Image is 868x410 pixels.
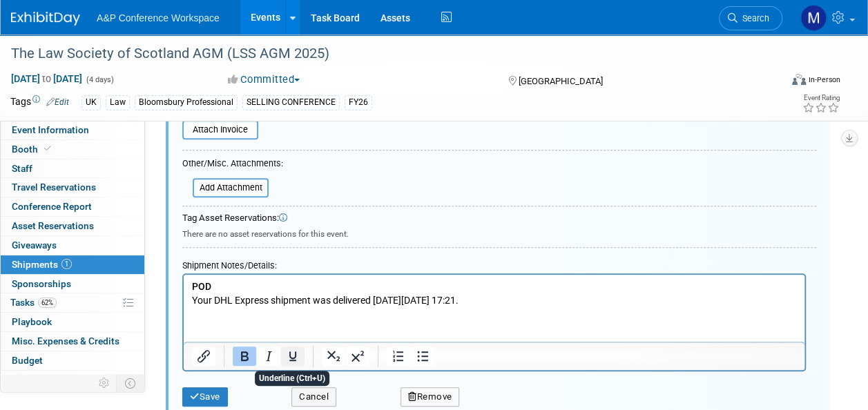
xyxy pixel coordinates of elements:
a: Conference Report [1,197,144,216]
span: Playbook [12,316,52,327]
div: Tag Asset Reservations: [182,212,816,225]
span: Travel Reservations [12,182,96,193]
td: Toggle Event Tabs [117,374,145,392]
span: Booth [12,144,54,155]
span: Sponsorships [12,278,71,289]
a: Staff [1,159,144,178]
span: [GEOGRAPHIC_DATA] [519,76,603,86]
div: In-Person [808,75,840,85]
span: Event Information [12,124,89,135]
span: 1 [61,259,72,269]
div: The Law Society of Scotland AGM (LSS AGM 2025) [6,41,769,66]
button: Numbered list [387,346,410,366]
a: Asset Reservations [1,217,144,235]
div: UK [81,95,101,110]
a: Tasks62% [1,293,144,312]
a: Search [719,6,782,30]
a: Booth [1,140,144,159]
button: Superscript [346,346,369,366]
span: Giveaways [12,240,57,251]
div: Law [106,95,130,110]
div: Bloomsbury Professional [135,95,238,110]
img: ExhibitDay [11,12,80,26]
a: Event Information [1,121,144,139]
button: Remove [401,387,460,407]
a: Shipments1 [1,255,144,274]
span: Search [737,13,769,23]
button: Save [182,387,228,407]
a: Misc. Expenses & Credits [1,332,144,351]
a: Playbook [1,313,144,331]
div: Shipment Notes/Details: [182,253,806,273]
button: Bullet list [411,346,434,366]
span: (4 days) [85,75,114,84]
span: Misc. Expenses & Credits [12,335,119,346]
td: Personalize Event Tab Strip [93,374,117,392]
i: Booth reservation complete [44,145,51,153]
span: Shipments [12,259,72,270]
button: Italic [257,346,280,366]
img: Matt Hambridge [800,5,827,31]
button: Insert/edit link [192,346,215,366]
iframe: Rich Text Area [184,275,804,342]
button: Cancel [291,387,336,407]
a: ROI, Objectives & ROO [1,371,144,389]
a: Sponsorships [1,275,144,293]
span: Tasks [10,297,57,308]
div: There are no asset reservations for this event. [182,225,816,240]
span: Budget [12,355,43,366]
button: Bold [233,346,256,366]
div: SELLING CONFERENCE [242,95,340,110]
a: Giveaways [1,236,144,255]
button: Underline [281,346,305,366]
a: Travel Reservations [1,178,144,197]
td: Tags [10,95,69,110]
span: ROI, Objectives & ROO [12,374,104,385]
span: Staff [12,163,32,174]
span: [DATE] [DATE] [10,72,83,85]
div: FY26 [345,95,372,110]
div: Event Rating [802,95,840,101]
span: to [40,73,53,84]
button: Committed [223,72,305,87]
img: Format-Inperson.png [792,74,806,85]
span: A&P Conference Workspace [97,12,220,23]
a: Edit [46,97,69,107]
span: Asset Reservations [12,220,94,231]
span: 62% [38,297,57,308]
div: Event Format [720,72,840,92]
div: Other/Misc. Attachments: [182,157,283,173]
span: Conference Report [12,201,92,212]
a: Budget [1,351,144,370]
button: Subscript [322,346,345,366]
